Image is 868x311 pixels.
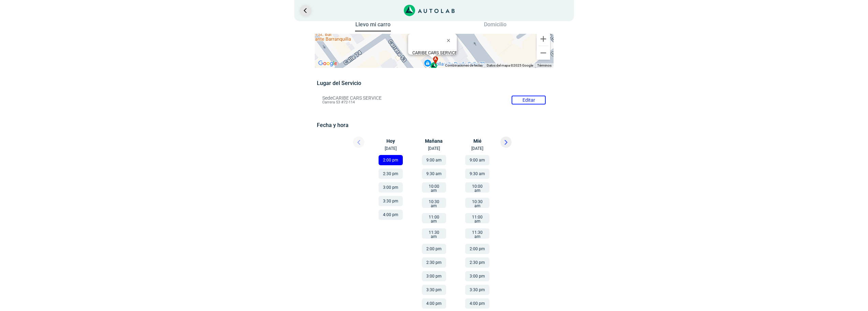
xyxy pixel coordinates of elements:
button: 2:30 pm [465,257,489,268]
button: 2:30 pm [422,257,446,268]
button: 10:30 am [422,198,446,208]
button: 10:30 am [465,198,489,208]
span: Datos del mapa ©2025 Google [487,63,533,67]
img: Google [317,59,339,68]
button: 2:00 pm [422,244,446,254]
button: 10:00 am [422,182,446,193]
button: 4:00 pm [465,298,489,309]
button: Llevo mi carro [355,21,391,32]
h5: Lugar del Servicio [317,80,551,86]
h5: Fecha y hora [317,122,551,128]
a: Link al sitio de autolab [404,7,455,13]
button: 3:30 pm [465,285,489,295]
button: Combinaciones de teclas [445,63,483,68]
a: Términos (se abre en una nueva pestaña) [537,63,551,67]
b: CARIBE CARS SERVICE [412,50,457,55]
button: 4:00 pm [379,210,403,220]
button: 2:00 pm [379,155,403,165]
button: 10:00 am [465,182,489,193]
button: Ampliar [536,32,550,46]
button: 9:30 am [465,169,489,179]
button: 3:00 pm [379,182,403,193]
button: 11:30 am [422,228,446,239]
a: Ir al paso anterior [300,5,311,16]
button: 9:00 am [422,155,446,165]
a: Abre esta zona en Google Maps (se abre en una nueva ventana) [317,59,339,68]
button: 2:30 pm [379,169,403,179]
button: 3:30 pm [379,196,403,206]
div: Carrera 53 #72-114 [412,50,457,60]
button: 4:00 pm [422,298,446,309]
button: Cerrar [442,32,458,48]
button: 3:00 pm [465,271,489,281]
button: Domicilio [477,21,513,31]
span: a [434,56,437,62]
button: 11:00 am [422,213,446,223]
button: 9:00 am [465,155,489,165]
button: 11:30 am [465,228,489,239]
button: 3:00 pm [422,271,446,281]
button: Reducir [536,46,550,60]
button: 11:00 am [465,213,489,223]
button: 3:30 pm [422,285,446,295]
button: 9:30 am [422,169,446,179]
button: 2:00 pm [465,244,489,254]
